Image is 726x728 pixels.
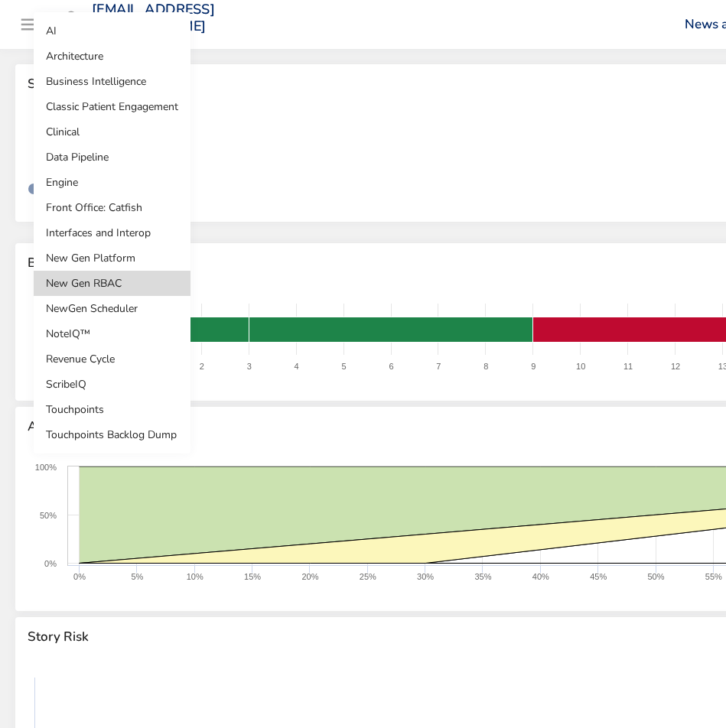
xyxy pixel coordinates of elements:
[34,422,190,447] li: Touchpoints Backlog Dump
[34,271,190,296] li: New Gen RBAC
[34,170,190,195] li: Engine
[34,346,190,372] li: Revenue Cycle
[34,245,190,271] li: New Gen Platform
[34,296,190,321] li: NewGen Scheduler
[34,372,190,397] li: ScribeIQ
[34,397,190,422] li: Touchpoints
[34,119,190,145] li: Clinical
[34,44,190,69] li: Architecture
[34,18,190,44] li: AI
[34,195,190,220] li: Front Office: Catfish
[34,69,190,94] li: Business Intelligence
[34,220,190,245] li: Interfaces and Interop
[34,145,190,170] li: Data Pipeline
[34,94,190,119] li: Classic Patient Engagement
[34,321,190,346] li: NoteIQ™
